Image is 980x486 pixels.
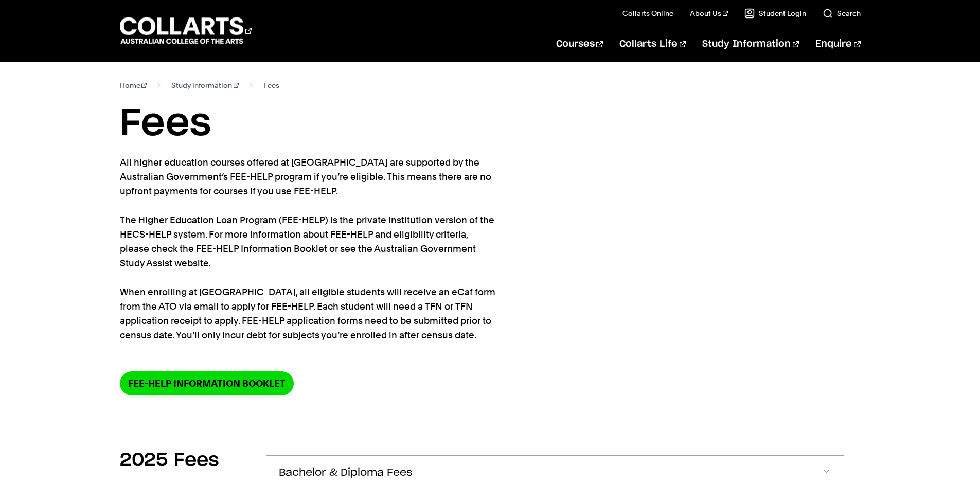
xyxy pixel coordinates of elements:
[171,78,239,93] a: Study information
[120,101,861,147] h1: Fees
[120,449,219,472] h2: 2025 Fees
[690,8,728,19] a: About Us
[744,8,806,19] a: Student Login
[120,78,147,93] a: Home
[120,371,294,395] a: FEE-HELP information booklet
[823,8,861,19] a: Search
[702,27,799,61] a: Study Information
[619,27,686,61] a: Collarts Life
[815,27,860,61] a: Enquire
[556,27,603,61] a: Courses
[120,16,252,45] div: Go to homepage
[622,8,673,19] a: Collarts Online
[263,78,279,93] span: Fees
[120,155,495,343] p: All higher education courses offered at [GEOGRAPHIC_DATA] are supported by the Australian Governm...
[279,467,413,479] span: Bachelor & Diploma Fees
